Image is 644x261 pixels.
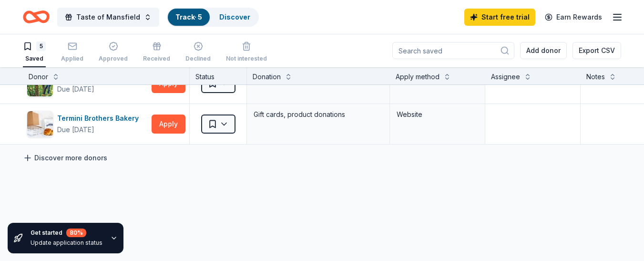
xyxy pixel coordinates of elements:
div: Not interested [226,55,267,63]
button: Declined [185,38,211,67]
div: Update application status [31,239,102,247]
a: Start free trial [464,9,535,26]
a: Discover [219,13,250,21]
a: Track· 5 [175,13,202,21]
div: Gift cards, product donations [253,108,384,121]
div: Status [190,67,247,84]
button: Track· 5Discover [167,8,259,27]
a: Discover more donors [23,152,107,164]
button: Not interested [226,38,267,67]
div: 80 % [66,229,86,237]
button: Applied [61,38,83,67]
div: Get started [31,229,102,237]
div: Saved [23,55,46,63]
button: Image for Termini Brothers BakeryTermini Brothers BakeryDue [DATE] [27,111,148,137]
div: 5 [36,42,46,51]
button: Add donor [520,42,567,59]
div: Donor [29,71,48,83]
button: Approved [99,38,128,67]
a: Earn Rewards [539,9,608,26]
div: Assignee [491,71,520,83]
div: Website [397,109,478,120]
div: Due [DATE] [57,84,94,95]
div: Approved [99,55,128,63]
button: Apply [152,115,185,134]
div: Donation [253,71,281,83]
div: Termini Brothers Bakery [57,113,143,124]
button: 5Saved [23,38,46,67]
div: Received [143,55,170,63]
button: Export CSV [572,42,621,59]
div: Notes [586,71,605,83]
input: Search saved [392,42,514,59]
div: Due [DATE] [57,124,94,136]
button: Received [143,38,170,67]
button: Taste of Mansfield [57,8,159,27]
span: Taste of Mansfield [76,11,140,23]
div: Applied [61,55,83,63]
img: Image for Termini Brothers Bakery [27,111,53,137]
div: Declined [185,55,211,63]
div: Apply method [396,71,440,83]
a: Home [23,6,50,28]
